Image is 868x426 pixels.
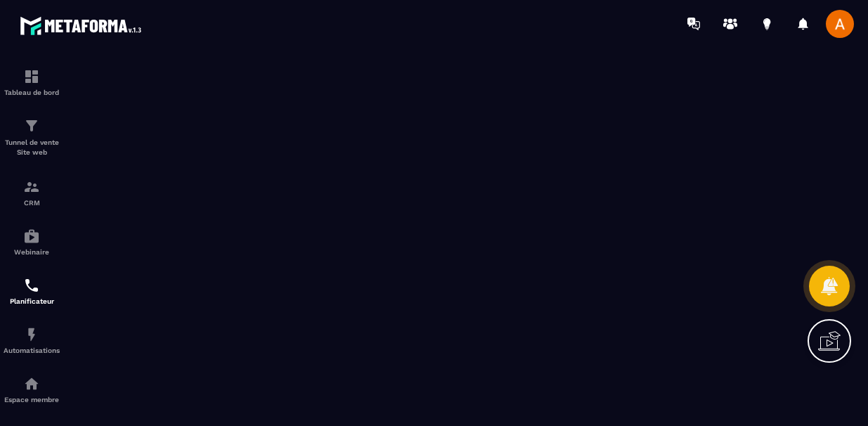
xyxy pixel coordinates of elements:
img: automations [23,228,40,245]
p: CRM [4,199,60,207]
a: formationformationTunnel de vente Site web [4,107,60,168]
a: automationsautomationsWebinaire [4,217,60,266]
img: scheduler [23,277,40,294]
a: formationformationTableau de bord [4,58,60,107]
a: automationsautomationsEspace membre [4,365,60,414]
p: Tableau de bord [4,89,60,96]
img: logo [20,13,146,39]
a: schedulerschedulerPlanificateur [4,266,60,316]
p: Planificateur [4,297,60,305]
p: Espace membre [4,396,60,404]
img: formation [23,117,40,134]
a: formationformationCRM [4,168,60,217]
img: formation [23,179,40,195]
img: automations [23,375,40,392]
img: formation [23,68,40,85]
img: automations [23,326,40,343]
a: automationsautomationsAutomatisations [4,316,60,365]
p: Automatisations [4,347,60,354]
p: Tunnel de vente Site web [4,138,60,157]
p: Webinaire [4,248,60,256]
